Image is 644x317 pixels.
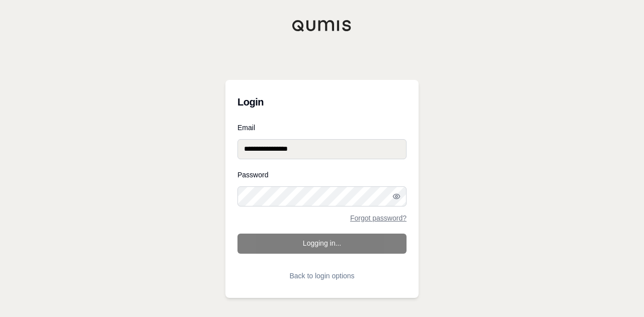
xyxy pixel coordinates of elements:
[350,215,407,222] a: Forgot password?
[237,92,407,112] h3: Login
[292,20,352,32] img: Qumis
[237,171,407,178] label: Password
[237,124,407,131] label: Email
[237,266,407,286] button: Back to login options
